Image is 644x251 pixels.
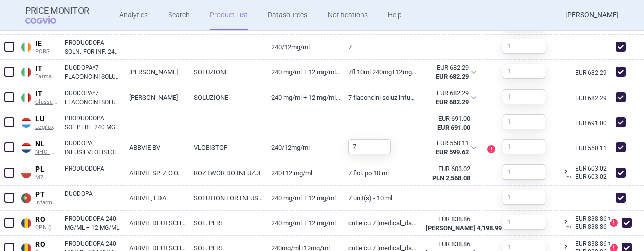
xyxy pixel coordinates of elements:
abbr: Ex-Factory bez DPH zo zdroja [426,164,471,183]
span: IE [35,39,57,48]
a: PRODUODOPA SOLN. FOR INF. 240 MG./ML. + 12 MG./ML. 10 ML. VIAL 7 [65,38,122,56]
a: ABBVIE, LDA. [122,186,186,210]
span: LU [35,115,57,124]
span: Classe H, AIFA [35,99,57,106]
div: EUR 691.00 [426,114,471,123]
abbr: Ex-Factory bez DPH zo zdroja [426,114,471,132]
span: RO [35,240,57,249]
a: EUR 682.29 [575,95,610,101]
a: 7 fiol. po 10 ml [341,160,418,185]
a: 240 mg/ml + 12 mg/ml [264,211,341,235]
strong: Price Monitor [25,6,89,16]
a: 240 MG/ML + 12 MG/ML 10 ML [264,60,341,85]
a: SOLUZIONE [186,60,264,85]
a: [PERSON_NAME] [122,60,186,85]
a: EUR 691.00 [575,120,610,126]
div: EUR 838.86 [426,240,471,249]
strong: EUR 691.00 [437,124,470,131]
a: EUR 550.11 [575,145,610,151]
span: IT [35,64,57,73]
span: RO [35,215,57,224]
a: 240 mg/ml + 12 mg/ml [264,186,341,210]
div: EUR 838.86 [426,215,471,224]
a: 240/12MG/ML [264,135,341,160]
a: SOL. PERF. [186,211,264,235]
div: EUR 682.29EUR 682.29 [418,85,484,110]
input: 1 [503,89,545,104]
div: EUR 603.02 [426,164,471,174]
strong: EUR 599.62 [436,148,469,156]
span: ? [606,242,612,248]
span: ? [606,217,612,223]
input: 1 [503,164,545,180]
a: 240/12MG/ML [264,35,341,59]
a: 7 unit(s) - 10 ml [341,186,418,210]
div: EUR 838.86 [566,222,610,232]
span: COGVIO [25,16,70,24]
a: Cutie cu 7 [MEDICAL_DATA]. din sticlă incoloră x 10 ml sol. perf. (20 luni după ambalare pt. come... [341,211,418,235]
input: 1 [503,39,545,54]
span: CPN ([DOMAIN_NAME]) [35,224,57,231]
a: VLOEISTOF [186,135,264,160]
a: ABBVIE SP. Z O.O. [122,160,186,185]
a: PRODUODOPA SOL.PERF. 240 MG / 1 ML + 12 MG / 1 ML 1*7 FLACONS 10 ML [65,114,122,132]
span: ? [562,220,568,226]
a: PRODUODOPA 240 MG/ML + 12 MG/ML [65,214,122,232]
input: 1 [503,139,545,154]
a: 240+12 mg/ml [264,160,341,185]
div: EUR 550.11EUR 599.62 [418,135,484,160]
span: IT [35,90,57,99]
input: 1 [503,114,545,129]
span: ? [562,245,568,251]
span: Farmadati [35,73,57,80]
input: 1 [503,190,545,205]
input: 1 [503,215,545,230]
span: PL [35,165,57,174]
span: ? [562,170,568,176]
a: ROZTWÓR DO INFUZJI [186,160,264,185]
a: IEIEPCRS [18,37,57,55]
a: 240 MG/ML + 12 MG/ML 10 ML [264,85,341,110]
a: DUODOPA [65,189,122,207]
abbr: Ex-Factory bez DPH zo zdroja [426,215,471,233]
span: PT [35,190,57,199]
input: 1 [503,64,545,79]
strong: EUR 682.29 [436,73,469,80]
img: Portugal [21,193,31,203]
a: 7FL 10ML 240MG+12MG/ML [341,60,418,85]
a: ABBVIE DEUTSCHLAND GMBH CO. KG - [GEOGRAPHIC_DATA] [122,211,186,235]
a: PTPTInfarmed Infomed [18,188,57,206]
img: Netherlands [21,143,31,153]
div: EUR 682.29EUR 682.29 [418,60,484,85]
img: Italy [21,93,31,103]
img: Italy [21,67,31,77]
a: ITITClasse H, AIFA [18,88,57,105]
span: MZ [35,174,57,181]
div: EUR 603.02 [566,172,610,182]
span: Ex. [566,174,573,179]
strong: [PERSON_NAME] 4,198.99 [426,224,502,232]
span: Infarmed Infomed [35,199,57,206]
div: EUR 682.29 [425,89,469,98]
span: NHCI Medicijnkosten [35,149,57,156]
img: Luxembourg [21,118,31,128]
a: PLPLMZ [18,163,57,181]
a: ITITFarmadati [18,62,57,80]
a: 7 [341,35,418,59]
div: EUR 550.11 [425,139,469,148]
div: EUR 682.29 [425,63,469,72]
img: Romania [21,218,31,228]
a: EUR 603.02 [566,165,610,172]
a: Price MonitorCOGVIO [25,6,89,25]
a: EUR 682.29 [575,70,610,76]
a: SOLUZIONE [186,85,264,110]
img: Ireland [21,42,31,52]
a: PRODUODOPA [65,164,122,182]
a: ABBVIE BV [122,135,186,160]
abbr: Nájdená cena bez DPH [425,139,469,157]
strong: PLN 2,568.08 [432,174,470,182]
a: EUR 838.86 [566,241,610,247]
a: NLNLNHCI Medicijnkosten [18,138,57,155]
a: DUODOPA*7 FLACONCINI SOLUZ INFUS SC 10 ML 240 MG/ML + 12 MG/ML [65,89,122,107]
abbr: Ex-Factory bez DPH zo zdroja [425,63,469,81]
